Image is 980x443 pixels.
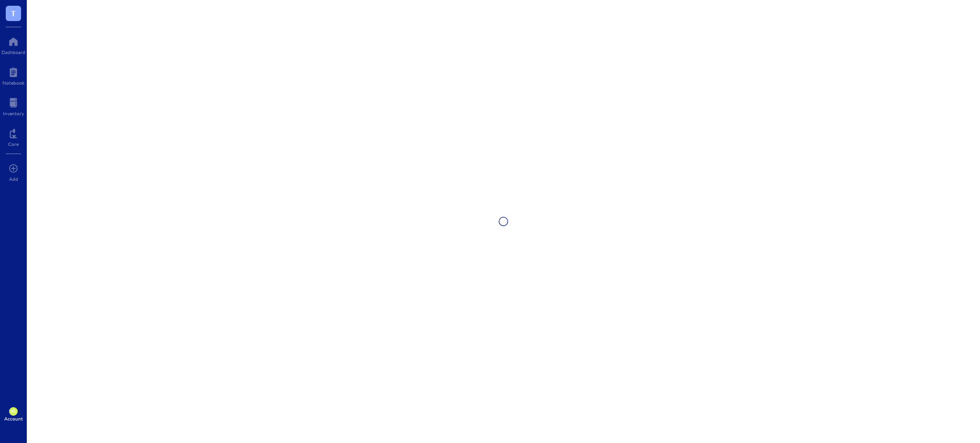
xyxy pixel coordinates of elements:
[4,416,23,421] div: Account
[11,7,16,19] span: T
[2,80,24,86] div: Notebook
[11,410,16,414] span: PO
[1,49,25,55] div: Dashboard
[3,95,24,116] a: Inventory
[8,126,19,147] a: Core
[3,111,24,116] div: Inventory
[1,34,25,55] a: Dashboard
[8,141,19,147] div: Core
[2,65,24,86] a: Notebook
[9,176,18,182] div: Add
